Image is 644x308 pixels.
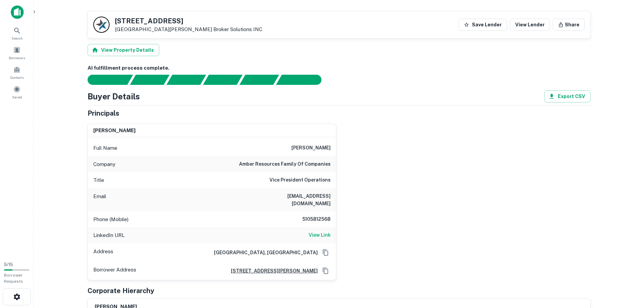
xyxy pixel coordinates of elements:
[93,144,117,152] p: Full Name
[88,286,154,296] h5: Corporate Hierarchy
[93,176,104,184] p: Title
[130,75,169,85] div: Your request is received and processing...
[2,83,32,101] a: Saved
[93,266,136,276] p: Borrower Address
[93,192,106,207] p: Email
[320,247,331,258] button: Copy Address
[12,94,22,100] span: Saved
[93,231,125,239] p: LinkedIn URL
[225,267,318,275] a: [STREET_ADDRESS][PERSON_NAME]
[239,160,331,168] h6: amber resources family of companies
[9,55,25,61] span: Borrowers
[2,24,32,42] a: Search
[93,247,113,258] p: Address
[203,75,242,85] div: Principals found, AI now looking for contact information...
[93,215,128,223] p: Phone (Mobile)
[213,26,262,32] a: Broker Solutions INC
[4,273,23,284] span: Borrower Requests
[166,75,206,85] div: Documents found, AI parsing details...
[458,19,507,31] button: Save Lender
[610,254,644,286] iframe: Chat Widget
[10,75,24,80] span: Contacts
[309,231,331,239] a: View Link
[291,144,331,152] h6: [PERSON_NAME]
[320,266,331,276] button: Copy Address
[239,75,279,85] div: Principals found, still searching for contact information. This may take time...
[88,108,119,118] h5: Principals
[88,64,591,72] h6: AI fulfillment process complete.
[88,44,159,56] button: View Property Details
[510,19,550,31] a: View Lender
[2,44,32,62] a: Borrowers
[115,26,262,32] p: [GEOGRAPHIC_DATA][PERSON_NAME]
[276,75,330,85] div: AI fulfillment process complete.
[115,18,262,24] h5: [STREET_ADDRESS]
[11,35,23,41] span: Search
[11,5,24,19] img: capitalize-icon.png
[309,231,331,239] h6: View Link
[4,262,13,267] span: 5 / 15
[93,160,115,168] p: Company
[269,176,331,184] h6: Vice President Operations
[209,249,318,256] h6: [GEOGRAPHIC_DATA], [GEOGRAPHIC_DATA]
[79,75,130,85] div: Sending borrower request to AI...
[544,90,591,102] button: Export CSV
[290,215,331,223] h6: 5105812568
[88,90,140,102] h4: Buyer Details
[2,63,32,81] a: Contacts
[93,127,136,135] h6: [PERSON_NAME]
[249,192,331,207] h6: [EMAIL_ADDRESS][DOMAIN_NAME]
[553,19,585,31] button: Share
